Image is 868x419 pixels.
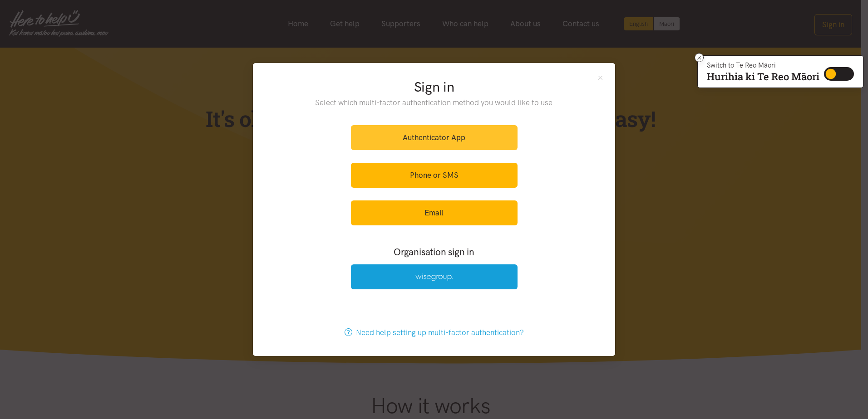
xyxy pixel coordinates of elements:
h2: Sign in [297,78,572,97]
p: Select which multi-factor authentication method you would like to use [297,97,572,109]
button: Close [597,74,604,82]
h3: Organisation sign in [326,245,542,258]
p: Hurihia ki Te Reo Māori [707,73,819,81]
a: Email [351,200,518,225]
p: Switch to Te Reo Māori [707,63,819,68]
a: Authenticator App [351,125,518,150]
a: Need help setting up multi-factor authentication? [335,320,533,345]
a: Phone or SMS [351,163,518,188]
img: Wise Group [415,273,453,281]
